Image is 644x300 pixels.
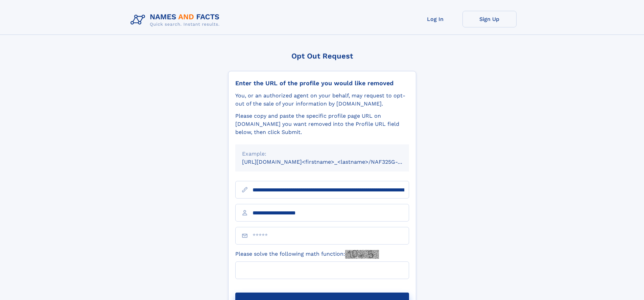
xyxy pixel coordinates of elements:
[242,159,422,165] small: [URL][DOMAIN_NAME]<firstname>_<lastname>/NAF325G-xxxxxxxx
[128,11,225,29] img: Logo Names and Facts
[242,150,402,158] div: Example:
[408,11,462,27] a: Log In
[235,79,409,87] div: Enter the URL of the profile you would like removed
[235,112,409,136] div: Please copy and paste the specific profile page URL on [DOMAIN_NAME] you want removed into the Pr...
[228,52,416,60] div: Opt Out Request
[235,250,379,259] label: Please solve the following math function:
[235,92,409,108] div: You, or an authorized agent on your behalf, may request to opt-out of the sale of your informatio...
[462,11,517,27] a: Sign Up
